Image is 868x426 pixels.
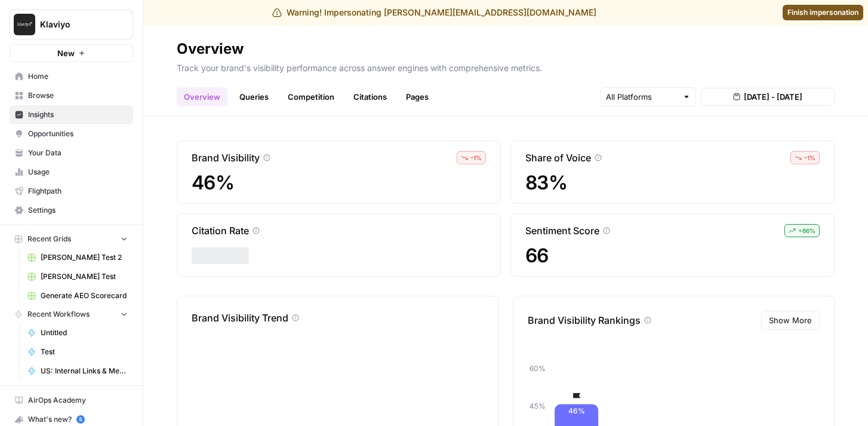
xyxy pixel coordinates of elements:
[568,406,585,415] text: 46%
[22,267,133,286] a: [PERSON_NAME] Test
[804,153,815,163] span: – 1 %
[28,71,128,82] span: Home
[22,361,133,381] a: US: Internal Links & Metadata
[10,124,133,143] a: Opportunities
[787,7,858,18] span: Finish impersonation
[530,402,546,410] tspan: 45%
[192,172,486,194] span: 46%
[761,311,820,330] button: Show More
[28,109,128,120] span: Insights
[10,182,133,201] a: Flightpath
[28,167,128,177] span: Usage
[177,59,835,74] p: Track your brand's visibility performance across answer engines with comprehensive metrics.
[27,234,71,244] span: Recent Grids
[41,252,128,263] span: [PERSON_NAME] Test 2
[22,286,133,305] a: Generate AEO Scorecard
[399,87,436,106] a: Pages
[232,87,276,106] a: Queries
[22,248,133,267] a: [PERSON_NAME] Test 2
[76,415,85,424] a: 5
[14,14,35,35] img: Klaviyo Logo
[744,91,802,103] span: [DATE] - [DATE]
[10,105,133,124] a: Insights
[192,223,249,238] p: Citation Rate
[783,5,863,20] a: Finish impersonation
[41,271,128,282] span: [PERSON_NAME] Test
[177,39,244,59] div: Overview
[41,327,128,338] span: Untitled
[28,205,128,216] span: Settings
[10,10,133,39] button: Workspace: Klaviyo
[40,19,112,30] span: Klaviyo
[10,86,133,105] a: Browse
[22,342,133,361] a: Test
[470,153,482,163] span: – 1 %
[41,290,128,301] span: Generate AEO Scorecard
[10,67,133,86] a: Home
[525,172,820,194] span: 83%
[28,186,128,197] span: Flightpath
[10,305,133,323] button: Recent Workflows
[22,323,133,342] a: Untitled
[769,314,812,326] span: Show More
[10,143,133,163] a: Your Data
[28,395,128,406] span: AirOps Academy
[28,128,128,139] span: Opportunities
[525,245,820,266] span: 66
[10,163,133,182] a: Usage
[281,87,341,106] a: Competition
[27,309,90,320] span: Recent Workflows
[10,391,133,410] a: AirOps Academy
[10,44,133,62] button: New
[57,47,75,59] span: New
[10,230,133,248] button: Recent Grids
[41,366,128,376] span: US: Internal Links & Metadata
[530,364,546,373] tspan: 60%
[41,347,128,357] span: Test
[192,151,260,165] p: Brand Visibility
[528,313,641,327] p: Brand Visibility Rankings
[606,91,678,103] input: All Platforms
[525,151,591,165] p: Share of Voice
[798,226,815,235] span: + 66 %
[28,90,128,101] span: Browse
[701,88,835,106] button: [DATE] - [DATE]
[525,223,599,238] p: Sentiment Score
[346,87,394,106] a: Citations
[79,416,82,422] text: 5
[272,7,596,19] div: Warning! Impersonating [PERSON_NAME][EMAIL_ADDRESS][DOMAIN_NAME]
[571,390,583,402] img: d03zj4el0aa7txopwdneenoutvcu
[177,87,227,106] a: Overview
[192,311,288,325] p: Brand Visibility Trend
[28,148,128,158] span: Your Data
[10,201,133,220] a: Settings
